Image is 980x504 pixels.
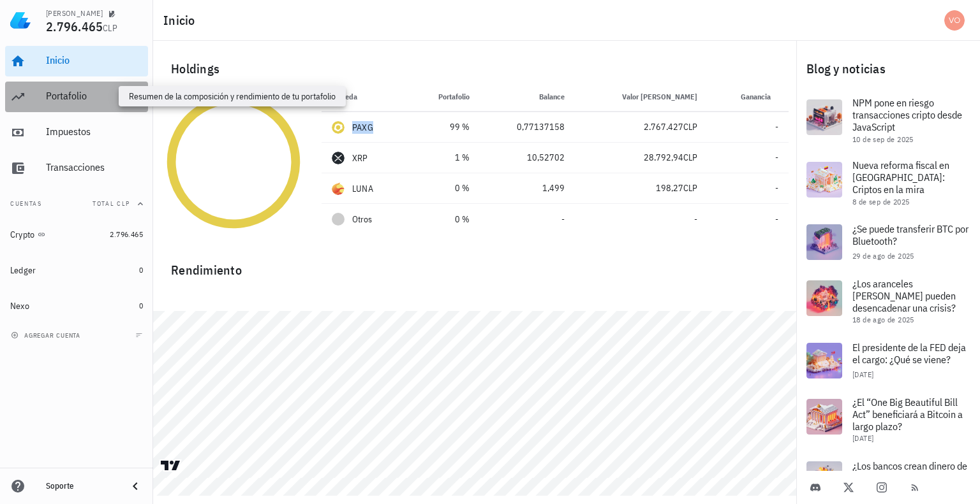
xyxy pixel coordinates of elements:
th: Balance [480,82,575,112]
a: Inicio [5,46,148,76]
a: ¿Los aranceles [PERSON_NAME] pueden desencadenar una crisis? 18 de ago de 2025 [796,270,980,333]
span: 2.796.465 [110,229,143,239]
h1: Inicio [163,10,200,31]
a: Ledger 0 [5,255,148,285]
img: LedgiFi [10,10,31,31]
div: PAXG [352,121,373,134]
span: 0 [139,301,143,310]
div: Holdings [161,48,789,89]
button: agregar cuenta [8,329,86,342]
span: CLP [683,152,697,163]
a: NPM pone en riesgo transacciones cripto desde JavaScript 10 de sep de 2025 [796,89,980,152]
span: - [775,121,778,133]
a: Charting by TradingView [160,459,182,472]
a: Transacciones [5,153,148,184]
a: ¿El “One Big Beautiful Bill Act” beneficiará a Bitcoin a largo plazo? [DATE] [796,389,980,451]
div: Nexo [10,301,29,312]
span: - [775,213,778,225]
a: Portafolio [5,82,148,112]
div: avatar [944,10,965,31]
div: Impuestos [46,126,143,138]
div: 0 % [418,182,470,195]
div: 99 % [418,120,470,134]
div: [PERSON_NAME] [46,8,103,18]
span: [DATE] [852,370,873,379]
div: XRP [352,152,368,164]
span: - [561,213,565,225]
span: Total CLP [93,199,130,208]
span: NPM pone en riesgo transacciones cripto desde JavaScript [852,96,962,133]
span: Otros [352,213,372,226]
div: Transacciones [46,161,143,173]
span: 2.796.465 [46,18,103,35]
span: - [694,213,697,225]
div: LUNA-icon [332,182,345,195]
div: Crypto [10,229,35,240]
a: ¿Se puede transferir BTC por Bluetooth? 29 de ago de 2025 [796,214,980,270]
div: Portafolio [46,90,143,102]
a: Crypto 2.796.465 [5,219,148,250]
button: CuentasTotal CLP [5,189,148,219]
div: Ledger [10,265,36,276]
div: PAXG-icon [332,121,345,134]
span: El presidente de la FED deja el cargo: ¿Qué se viene? [852,341,966,366]
a: El presidente de la FED deja el cargo: ¿Qué se viene? [DATE] [796,333,980,389]
a: Nueva reforma fiscal en [GEOGRAPHIC_DATA]: Criptos en la mira 8 de sep de 2025 [796,152,980,214]
th: Valor [PERSON_NAME] [575,82,708,112]
div: 1,499 [490,182,565,195]
a: Impuestos [5,117,148,148]
span: 18 de ago de 2025 [852,315,914,324]
span: agregar cuenta [13,331,80,340]
th: Moneda [322,82,408,112]
span: - [775,152,778,163]
div: 0 % [418,213,470,226]
a: Nexo 0 [5,291,148,321]
span: 0 [139,265,143,275]
span: Nueva reforma fiscal en [GEOGRAPHIC_DATA]: Criptos en la mira [852,159,949,196]
span: 10 de sep de 2025 [852,134,914,144]
th: Portafolio [408,82,480,112]
span: [DATE] [852,433,873,443]
div: XRP-icon [332,152,345,164]
div: 10,52702 [490,151,565,164]
span: - [775,182,778,194]
div: 1 % [418,151,470,164]
div: Soporte [46,481,117,491]
div: 0,77137158 [490,120,565,134]
span: 8 de sep de 2025 [852,197,909,206]
div: LUNA [352,182,373,195]
span: 29 de ago de 2025 [852,251,914,261]
span: 28.792,94 [644,152,683,163]
span: CLP [683,182,697,194]
div: Inicio [46,54,143,66]
span: CLP [683,121,697,133]
span: CLP [103,22,117,34]
span: Ganancia [741,92,778,101]
span: ¿El “One Big Beautiful Bill Act” beneficiará a Bitcoin a largo plazo? [852,396,963,433]
span: ¿Se puede transferir BTC por Bluetooth? [852,222,969,247]
span: 198,27 [656,182,683,194]
div: Blog y noticias [796,48,980,89]
span: 2.767.427 [644,121,683,133]
span: ¿Los aranceles [PERSON_NAME] pueden desencadenar una crisis? [852,277,956,314]
div: Rendimiento [161,250,789,280]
